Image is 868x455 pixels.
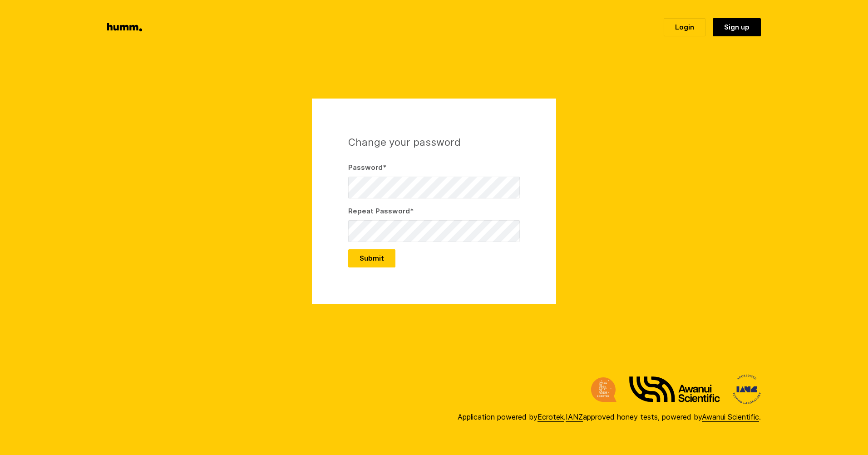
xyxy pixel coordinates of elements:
h1: Change your password [348,135,520,151]
span: This field is required [410,207,414,215]
label: Password [348,162,520,173]
a: Awanui Scientific [702,412,759,422]
span: This field is required [383,163,386,172]
img: Ecrotek [591,377,616,402]
a: Sign up [713,18,761,36]
img: International Accreditation New Zealand [733,375,761,404]
a: IANZ [566,412,583,422]
a: Ecrotek [538,412,564,422]
a: Login [664,18,705,36]
button: Submit [348,249,395,267]
div: Application powered by . approved honey tests, powered by . [458,411,761,422]
img: Awanui Scientific [629,376,720,402]
label: Repeat Password [348,206,520,217]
